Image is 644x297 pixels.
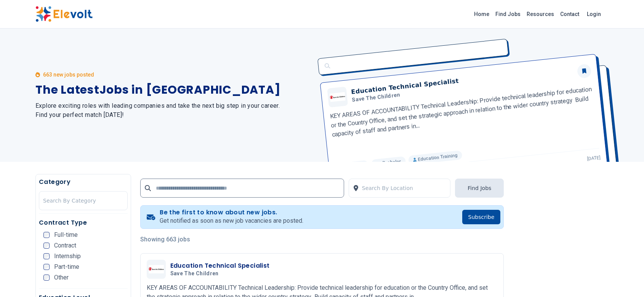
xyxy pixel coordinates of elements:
a: Contact [557,8,582,20]
span: Part-time [54,264,79,270]
img: Elevolt [35,6,93,22]
a: Home [471,8,492,20]
h1: The Latest Jobs in [GEOGRAPHIC_DATA] [35,83,313,97]
button: Subscribe [462,210,501,224]
button: Find Jobs [455,179,504,198]
h4: Be the first to know about new jobs. [160,209,303,216]
h3: Education Technical Specialist [170,261,270,270]
img: Save The Children [149,265,164,273]
p: 663 new jobs posted [43,71,94,78]
h2: Explore exciting roles with leading companies and take the next big step in your career. Find you... [35,101,313,120]
p: Showing 663 jobs [140,235,504,244]
input: Internship [43,253,50,259]
a: Find Jobs [492,8,524,20]
span: Contract [54,243,76,249]
input: Full-time [43,232,50,238]
p: Get notified as soon as new job vacancies are posted. [160,216,303,225]
h5: Category [39,177,128,187]
span: Internship [54,253,81,259]
span: Save The Children [170,270,219,277]
input: Other [43,275,50,281]
h5: Contract Type [39,218,128,227]
input: Contract [43,243,50,249]
input: Part-time [43,264,50,270]
span: Full-time [54,232,78,238]
a: Login [582,6,606,22]
span: Other [54,275,69,281]
a: Resources [524,8,557,20]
